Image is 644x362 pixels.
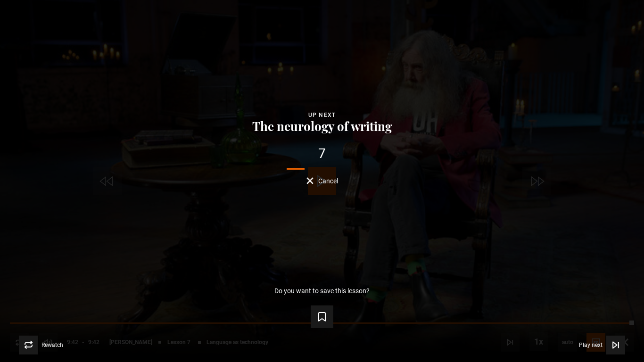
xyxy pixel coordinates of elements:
[41,342,63,348] span: Rewatch
[274,288,370,294] p: Do you want to save this lesson?
[579,336,625,354] button: Play next
[306,177,338,184] button: Cancel
[249,120,395,133] button: The neurology of writing
[579,342,603,348] span: Play next
[15,110,629,120] div: Up next
[318,178,338,184] span: Cancel
[19,336,63,354] button: Rewatch
[15,147,629,160] div: 7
